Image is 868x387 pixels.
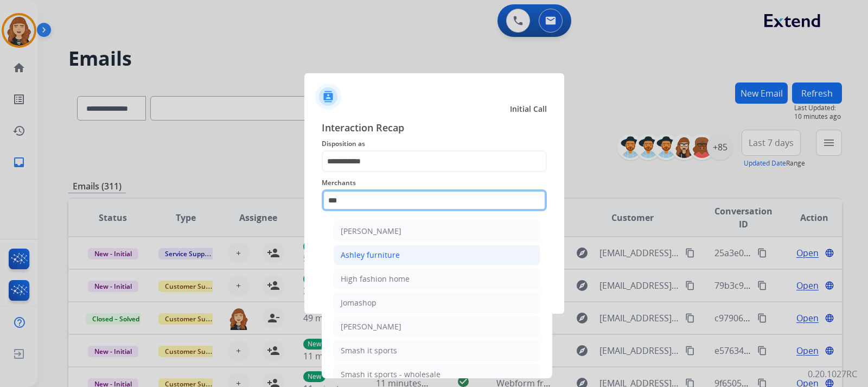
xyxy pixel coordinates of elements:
[341,321,401,332] div: [PERSON_NAME]
[510,104,547,115] span: Initial Call
[315,84,341,110] img: contactIcon
[322,120,547,137] span: Interaction Recap
[808,367,857,380] p: 0.20.1027RC
[341,274,410,284] div: High fashion home
[322,176,547,189] span: Merchants
[322,137,547,150] span: Disposition as
[341,297,376,308] div: Jomashop
[341,250,400,261] div: Ashley furniture
[341,369,441,380] div: Smash it sports - wholesale
[341,345,397,356] div: Smash it sports
[341,226,401,237] div: [PERSON_NAME]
